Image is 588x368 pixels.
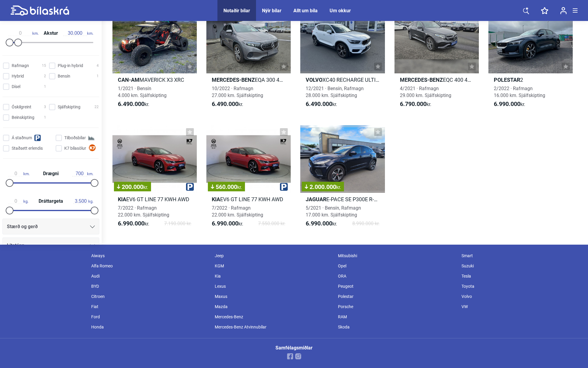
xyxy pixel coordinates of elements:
[95,104,99,110] span: 22
[458,271,582,281] div: Tesla
[335,302,458,312] div: Porsche
[275,346,313,350] div: Samfélagsmiðlar
[212,86,263,98] span: 10/2022 · Rafmagn 27.000 km. Sjálfskipting
[88,302,212,312] div: Fiat
[458,281,582,291] div: Toyota
[335,251,458,261] div: Mitsubishi
[494,77,520,83] b: Polestar
[88,291,212,302] div: Citroen
[300,76,385,83] h2: XC40 RECHARGE ULTIMATE
[458,251,582,261] div: Smart
[306,220,337,227] span: kr.
[212,302,335,312] div: Mazda
[212,77,255,83] b: Mercedes-Benz
[118,220,149,227] span: kr.
[97,63,99,69] span: 4
[118,205,169,218] span: 7/2022 · Rafmagn 22.000 km. Sjálfskipting
[63,31,93,36] span: km.
[118,77,139,83] b: Can-Am
[88,261,212,271] div: Alfa Romeo
[400,101,431,108] span: kr.
[300,6,385,113] a: VolvoXC40 RECHARGE ULTIMATE12/2021 · Bensín, Rafmagn28.000 km. Sjálfskipting6.490.000kr.
[42,31,60,36] span: Akstur
[12,73,24,79] span: Hybrid
[293,8,318,13] a: Allt um bíla
[335,271,458,281] div: ORA
[7,222,38,231] span: Stærð og gerð
[112,76,197,83] h2: MAVERICK X3 XRC
[118,220,144,227] b: 6.990.000
[306,196,326,202] b: Jaguar
[8,171,30,176] span: km.
[306,101,337,108] span: kr.
[400,100,426,107] b: 6.790.000
[12,84,20,90] span: Dísel
[280,183,288,191] img: parking.png
[58,104,80,110] span: Sjálfskipting
[306,100,332,107] b: 6.490.000
[223,8,250,13] a: Notaðir bílar
[306,220,332,227] b: 6.990.000
[12,145,43,152] span: Staðsett erlendis
[212,251,335,261] div: Jeep
[112,125,197,233] a: 200.000kr.KiaEV6 GT LINE 77 KWH AWD7/2022 · Rafmagn22.000 km. Sjálfskipting6.990.000kr.7.190.000 kr.
[44,114,46,121] span: 1
[212,205,263,218] span: 7/2022 · Rafmagn 22.000 km. Sjálfskipting
[212,261,335,271] div: KGM
[117,184,148,190] span: 200.000
[335,322,458,332] div: Skoda
[212,291,335,302] div: Maxus
[494,100,520,107] b: 6.990.000
[206,76,291,83] h2: EQA 300 4MATIC PROGRESSIVE
[12,104,31,110] span: Óskilgreint
[212,220,243,227] span: kr.
[335,291,458,302] div: Polestar
[494,86,545,98] span: 2/2022 · Rafmagn 16.000 km. Sjálfskipting
[400,77,443,83] b: Mercedes-Benz
[88,271,212,281] div: Audi
[336,184,341,190] span: kr.
[352,220,380,227] span: 8.990.000 kr.
[400,86,451,98] span: 4/2021 · Rafmagn 29.000 km. Sjálfskipting
[306,86,364,98] span: 12/2021 · Bensín, Rafmagn 28.000 km. Sjálfskipting
[72,171,93,176] span: km.
[262,8,281,13] a: Nýir bílar
[394,76,479,83] h2: EQC 400 4MATIC
[186,183,194,191] img: parking.png
[12,114,34,121] span: Beinskipting
[58,63,83,69] span: Plug-in hybrid
[458,291,582,302] div: Volvo
[42,63,46,69] span: 15
[330,8,351,13] div: Um okkur
[306,77,322,83] b: Volvo
[488,76,573,83] h2: 2
[212,312,335,322] div: Mercedes-Benz
[206,125,291,233] a: 560.000kr.KiaEV6 GT LINE 77 KWH AWD7/2022 · Rafmagn22.000 km. Sjálfskipting6.990.000kr.7.550.000 kr.
[458,261,582,271] div: Suzuki
[212,322,335,332] div: Mercedes-Benz Atvinnubílar
[12,135,32,141] span: Á staðnum
[212,100,238,107] b: 6.490.000
[335,281,458,291] div: Peugeot
[44,73,46,79] span: 2
[8,199,28,204] span: kg.
[37,199,65,204] span: Dráttargeta
[212,271,335,281] div: Kia
[118,86,167,98] span: 1/2021 · Bensín 4.000 km. Sjálfskipting
[44,84,46,90] span: 1
[300,196,385,203] h2: E-PACE SE P300E R-DYNAMIC
[212,196,220,202] b: Kia
[300,125,385,233] a: 2.000.000kr.JaguarE-PACE SE P300E R-DYNAMIC5/2021 · Bensín, Rafmagn17.000 km. Sjálfskipting6.990....
[118,196,126,202] b: Kia
[164,220,191,227] span: 7.190.000 kr.
[394,6,479,113] a: Mercedes-BenzEQC 400 4MATIC4/2021 · Rafmagn29.000 km. Sjálfskipting6.790.000kr.
[42,171,60,176] span: Drægni
[143,184,148,190] span: kr.
[118,101,149,108] span: kr.
[112,6,197,113] a: Can-AmMAVERICK X3 XRC1/2021 · Bensín4.000 km. Sjálfskipting6.490.000kr.
[305,184,341,190] span: 2.000.000
[335,261,458,271] div: Opel
[560,7,567,14] img: user-login.svg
